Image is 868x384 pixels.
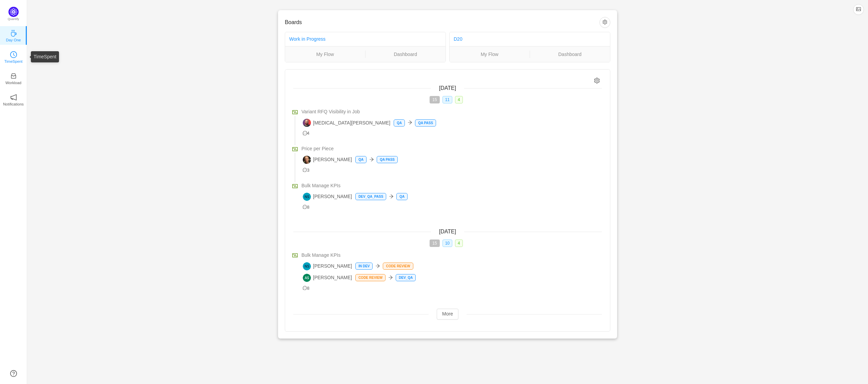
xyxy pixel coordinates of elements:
img: AS [303,274,311,282]
a: Bulk Manage KPIs [301,252,602,259]
i: icon: notification [10,94,17,101]
img: NS [303,262,311,270]
span: Bulk Manage KPIs [301,252,340,259]
a: icon: coffeeDay One [10,32,17,39]
img: DV [303,156,311,164]
p: TimeSpent [4,58,23,64]
i: icon: clock-circle [10,51,17,58]
span: [MEDICAL_DATA][PERSON_NAME] [303,119,390,127]
p: Dev_QA [396,274,415,281]
a: Variant RFQ Visibility in Job [301,108,602,115]
i: icon: arrow-right [388,275,393,280]
span: [DATE] [439,85,456,91]
span: Bulk Manage KPIs [301,182,340,189]
a: Bulk Manage KPIs [301,182,602,189]
img: NS [303,193,311,201]
span: 11 [442,96,452,103]
p: Day One [6,37,21,43]
a: icon: notificationNotifications [10,96,17,103]
span: Price per Piece [301,145,334,152]
span: 15 [430,96,439,103]
span: [PERSON_NAME] [303,156,352,164]
span: 8 [303,286,310,291]
i: icon: message [303,205,307,209]
i: icon: setting [594,78,600,83]
p: Code Review [383,263,413,269]
button: icon: picture [853,4,864,15]
span: [DATE] [439,229,456,234]
a: D20 [454,36,462,42]
span: [PERSON_NAME] [303,274,352,282]
a: Price per Piece [301,145,602,152]
p: Quantify [8,17,19,22]
button: icon: setting [599,17,610,28]
p: QA Pass [415,120,436,126]
p: QA [356,156,366,163]
p: Dev_QA_Pass [356,193,386,200]
i: icon: message [303,168,307,172]
p: Notifications [3,101,24,107]
i: icon: coffee [10,30,17,37]
i: icon: message [303,286,307,290]
span: 8 [303,205,310,210]
img: Quantify [8,7,19,17]
a: icon: question-circle [10,370,17,377]
span: 15 [430,239,439,247]
span: 4 [303,131,310,136]
i: icon: message [303,131,307,135]
a: Dashboard [366,51,446,58]
i: icon: arrow-right [389,194,394,199]
i: icon: arrow-right [369,157,374,162]
i: icon: arrow-right [408,120,412,125]
span: 3 [303,168,310,173]
button: More [437,309,458,320]
span: [PERSON_NAME] [303,262,352,270]
a: My Flow [450,51,530,58]
p: In Dev [356,263,372,269]
p: Code Review [356,274,385,281]
p: QA Pass [377,156,397,163]
a: My Flow [285,51,365,58]
span: [PERSON_NAME] [303,193,352,201]
p: Workload [5,80,21,86]
a: icon: clock-circleTimeSpent [10,53,17,60]
i: icon: arrow-right [375,264,380,268]
span: 4 [455,239,463,247]
span: 4 [455,96,463,103]
span: Variant RFQ Visibility in Job [301,108,360,115]
a: icon: inboxWorkload [10,75,17,81]
span: 10 [442,239,452,247]
p: QA [397,193,407,200]
a: Dashboard [530,51,610,58]
a: Work in Progress [289,36,325,42]
i: icon: inbox [10,73,17,79]
img: NS [303,119,311,127]
h3: Boards [285,19,599,26]
p: QA [394,120,405,126]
